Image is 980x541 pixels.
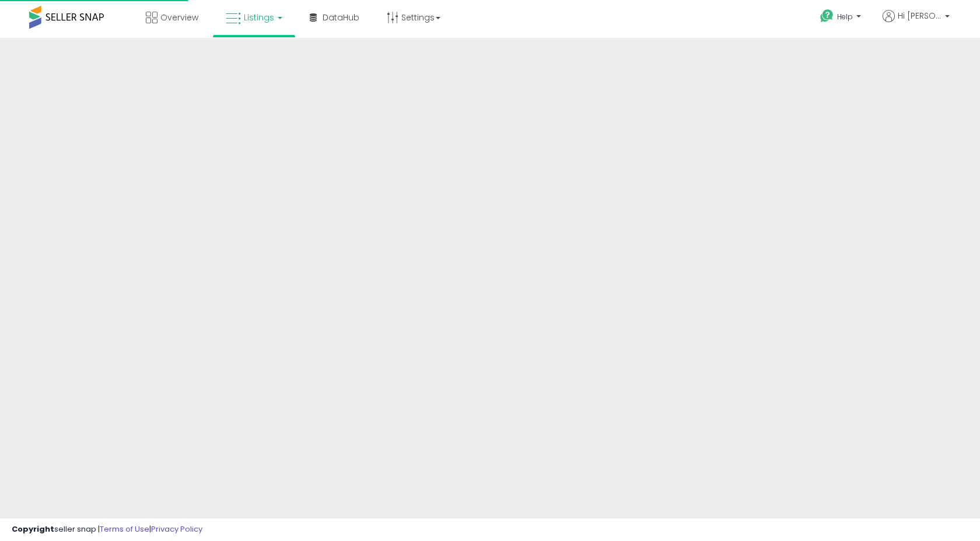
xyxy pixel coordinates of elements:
a: Hi [PERSON_NAME] [883,10,950,36]
i: Get Help [820,9,834,23]
span: Listings [244,12,274,23]
span: Overview [160,12,198,23]
span: Help [837,12,853,22]
span: Hi [PERSON_NAME] [898,10,942,22]
span: DataHub [323,12,359,23]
